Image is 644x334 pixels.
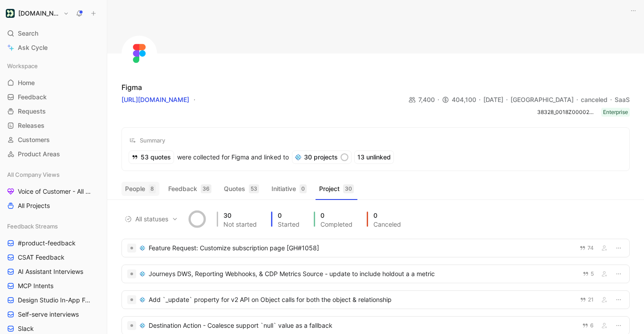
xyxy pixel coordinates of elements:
[300,184,307,193] div: 0
[343,184,354,193] div: 30
[122,182,159,196] button: People
[122,213,181,225] button: All statuses
[278,212,300,219] div: 0
[590,323,594,328] span: 6
[18,267,83,276] span: AI Assistant Interviews
[122,82,142,93] div: Figma
[442,94,483,105] div: 404,100
[581,269,595,279] button: 5
[18,201,50,210] span: All Projects
[7,170,60,179] span: All Company Views
[122,265,630,283] a: 💠Journeys DWS, Reporting Webhooks, & CDP Metrics Source - update to include holdout a a metric5
[149,320,577,331] div: Destination Action - Coalesce support `null` value as a fallback
[122,96,189,103] a: [URL][DOMAIN_NAME]
[140,245,145,251] img: 💠
[18,78,35,87] span: Home
[615,94,630,105] div: SaaS
[18,135,50,144] span: Customers
[18,310,79,319] span: Self-serve interviews
[7,61,38,70] span: Workspace
[223,221,257,228] div: Not started
[587,245,594,251] span: 74
[320,212,352,219] div: 0
[483,94,510,105] div: [DATE]
[4,41,103,54] a: Ask Cycle
[4,199,103,212] a: All Projects
[591,271,594,277] span: 5
[537,108,596,117] div: 38328_0018Z00002w0iiUQAQ
[510,94,581,105] div: [GEOGRAPHIC_DATA]
[4,90,103,104] a: Feedback
[4,185,103,198] a: Voice of Customer - All Areas
[4,308,103,321] a: Self-serve interviews
[4,265,103,278] a: AI Assistant Interviews
[18,296,93,305] span: Design Studio In-App Feedback
[578,295,595,305] button: 21
[18,28,38,39] span: Search
[149,184,156,193] div: 8
[268,182,310,196] button: Initiative
[18,9,60,17] h1: [DOMAIN_NAME]
[580,321,595,330] button: 6
[4,236,103,250] a: #product-feedback
[201,184,211,193] div: 36
[4,59,103,73] div: Workspace
[4,251,103,264] a: CSAT Feedback
[18,239,76,248] span: #product-feedback
[4,7,71,20] button: Customer.io[DOMAIN_NAME]
[149,294,575,305] div: Add `_update` property for v2 API on Object calls for both the object & relationship
[4,133,103,147] a: Customers
[18,42,48,53] span: Ask Cycle
[223,212,257,219] div: 30
[140,297,145,302] img: 💠
[122,290,630,309] a: 💠Add `_update` property for v2 API on Object calls for both the object & relationship21
[6,9,15,18] img: Customer.io
[122,239,630,257] a: 💠Feature Request: Customize subscription page [GH#1058]74
[129,135,165,146] div: Summary
[18,281,53,290] span: MCP Intents
[588,297,594,302] span: 21
[249,184,259,193] div: 53
[4,220,103,233] div: Feedback Streams
[4,147,103,161] a: Product Areas
[18,187,92,196] span: Voice of Customer - All Areas
[165,182,215,196] button: Feedback
[4,168,103,212] div: All Company ViewsVoice of Customer - All AreasAll Projects
[316,182,357,196] button: Project
[140,271,145,277] img: 💠
[355,151,393,163] div: 13 unlinked
[373,212,401,219] div: 0
[18,324,34,333] span: Slack
[581,94,615,105] div: canceled
[603,108,628,117] div: Enterprise
[4,27,103,40] div: Search
[125,214,178,224] span: All statuses
[122,36,157,71] img: logo
[129,151,289,163] div: were collected for Figma and linked to
[129,151,174,163] div: 53 quotes
[4,279,103,293] a: MCP Intents
[578,243,595,253] button: 74
[4,105,103,118] a: Requests
[140,323,145,328] img: 💠
[4,293,103,307] a: Design Studio In-App Feedback
[373,221,401,228] div: Canceled
[18,107,46,116] span: Requests
[278,221,300,228] div: Started
[18,253,65,262] span: CSAT Feedback
[18,150,60,159] span: Product Areas
[149,269,577,279] div: Journeys DWS, Reporting Webhooks, & CDP Metrics Source - update to include holdout a a metric
[295,154,301,160] img: 💠
[409,94,442,105] div: 7,400
[149,243,574,253] div: Feature Request: Customize subscription page [GH#1058]
[292,151,351,163] div: 30 projects
[4,168,103,181] div: All Company Views
[18,93,47,102] span: Feedback
[220,182,263,196] button: Quotes
[320,221,352,228] div: Completed
[4,119,103,132] a: Releases
[18,121,45,130] span: Releases
[7,222,58,231] span: Feedback Streams
[4,76,103,90] a: Home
